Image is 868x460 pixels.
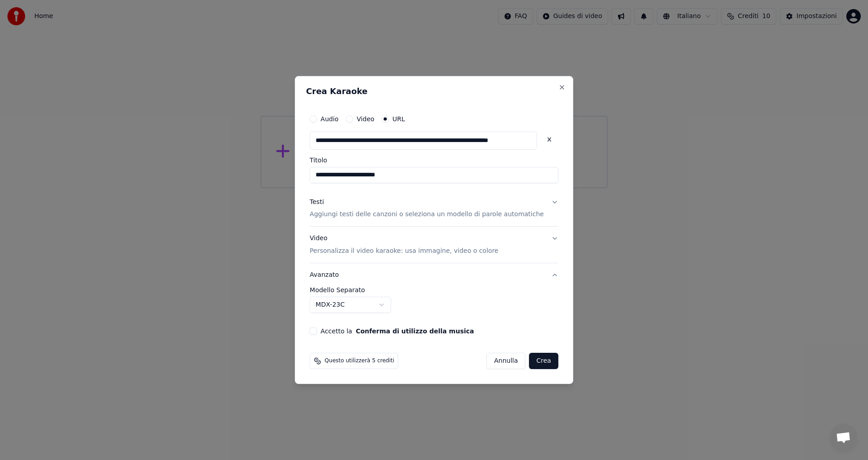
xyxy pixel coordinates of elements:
button: TestiAggiungi testi delle canzoni o seleziona un modello di parole automatiche [310,190,558,227]
button: Avanzato [310,263,558,287]
h2: Crea Karaoke [306,87,562,95]
button: Annulla [486,353,526,369]
label: Video [357,116,374,122]
button: Accetto la [356,328,474,334]
p: Aggiungi testi delle canzoni o seleziona un modello di parole automatiche [310,210,544,219]
div: Video [310,234,498,256]
button: Crea [529,353,558,369]
button: VideoPersonalizza il video karaoke: usa immagine, video o colore [310,227,558,263]
label: Titolo [310,157,558,163]
div: Avanzato [310,287,558,320]
label: URL [392,116,405,122]
label: Modello Separato [310,287,558,293]
div: Testi [310,198,324,207]
p: Personalizza il video karaoke: usa immagine, video o colore [310,247,498,256]
span: Questo utilizzerà 5 crediti [325,357,394,365]
label: Audio [321,116,339,122]
label: Accetto la [321,328,474,334]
